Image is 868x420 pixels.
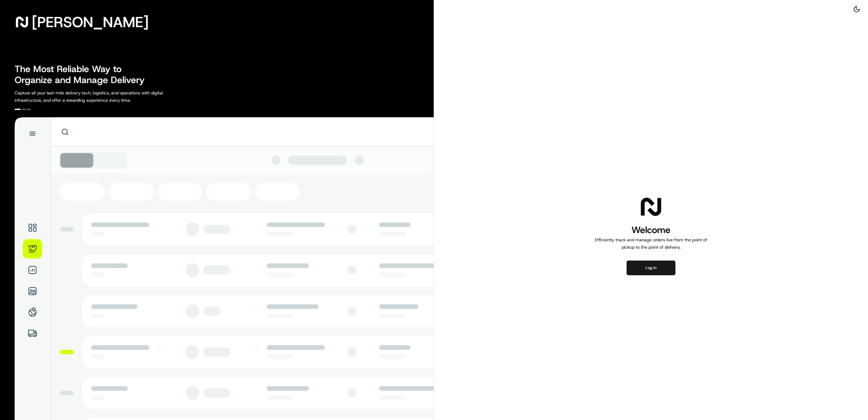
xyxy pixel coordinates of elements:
p: Efficiently track and manage orders live from the point of pickup to the point of delivery. [592,236,710,251]
p: Capture all your last-mile delivery tech, logistics, and operations with digital infrastructure, ... [15,89,190,104]
h1: Welcome [592,224,710,236]
button: Log in [627,261,675,275]
h2: The Most Reliable Way to Organize and Manage Delivery [15,64,151,86]
span: [PERSON_NAME] [32,16,149,28]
